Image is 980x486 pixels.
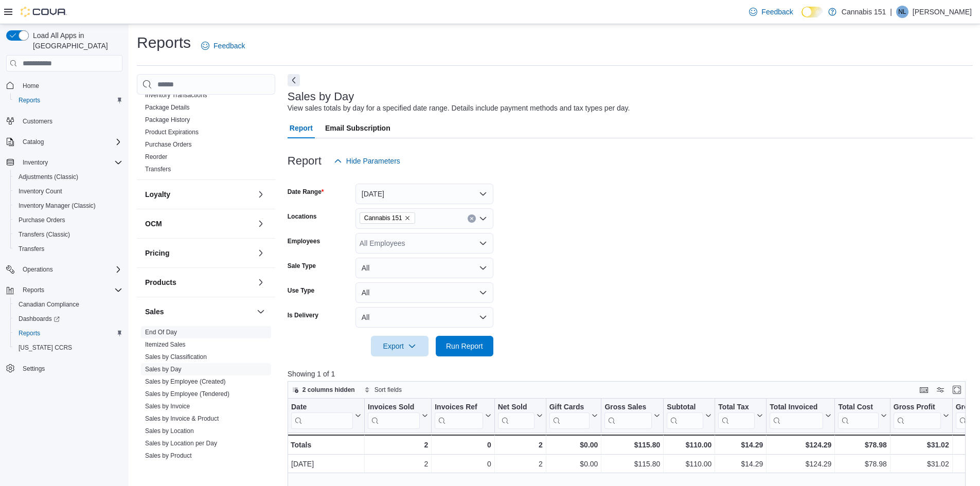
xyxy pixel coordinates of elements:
[368,403,420,412] div: Invoices Sold
[894,439,949,451] div: $31.02
[718,439,763,451] div: $14.29
[137,32,191,53] h1: Reports
[896,6,908,18] div: Nina Lawson
[145,353,207,361] a: Sales by Classification
[918,384,930,396] button: Keyboard shortcuts
[145,219,253,229] button: OCM
[894,458,949,470] div: $31.02
[549,403,590,429] div: Gift Card Sales
[19,115,57,128] a: Customers
[667,403,703,412] div: Subtotal
[718,403,755,412] div: Total Tax
[14,214,122,226] span: Purchase Orders
[145,452,192,459] a: Sales by Product
[549,439,598,451] div: $0.00
[14,298,122,311] span: Canadian Compliance
[291,458,361,470] div: [DATE]
[346,156,400,166] span: Hide Parameters
[770,439,831,451] div: $124.29
[19,156,52,169] button: Inventory
[14,243,48,255] a: Transfers
[355,282,493,303] button: All
[10,340,127,355] button: [US_STATE] CCRS
[14,94,44,106] a: Reports
[23,158,48,167] span: Inventory
[14,171,82,183] a: Adjustments (Classic)
[360,212,415,224] span: Cannabis 151
[19,300,79,309] span: Canadian Compliance
[497,439,542,451] div: 2
[446,341,483,351] span: Run Report
[145,415,219,423] span: Sales by Invoice & Product
[197,35,249,56] a: Feedback
[19,173,78,181] span: Adjustments (Classic)
[355,307,493,328] button: All
[604,403,652,412] div: Gross Sales
[14,94,122,106] span: Reports
[468,214,476,223] button: Clear input
[14,341,76,354] a: [US_STATE] CCRS
[288,384,359,396] button: 2 columns hidden
[14,327,122,339] span: Reports
[14,214,69,226] a: Purchase Orders
[10,326,127,340] button: Reports
[770,403,831,429] button: Total Invoiced
[19,80,43,92] a: Home
[19,115,122,128] span: Customers
[137,27,275,179] div: Inventory
[255,276,267,289] button: Products
[14,313,64,325] a: Dashboards
[14,228,74,241] a: Transfers (Classic)
[302,386,355,394] span: 2 columns hidden
[23,265,53,274] span: Operations
[288,311,318,319] label: Is Delivery
[19,79,122,92] span: Home
[604,403,652,429] div: Gross Sales
[838,403,878,412] div: Total Cost
[761,7,793,17] span: Feedback
[291,403,361,429] button: Date
[19,96,40,104] span: Reports
[145,166,171,173] a: Transfers
[2,114,127,129] button: Customers
[6,74,122,403] nav: Complex example
[145,427,194,435] span: Sales by Location
[14,200,122,212] span: Inventory Manager (Classic)
[288,286,314,295] label: Use Type
[19,362,122,375] span: Settings
[145,439,217,447] span: Sales by Location per Day
[145,403,190,410] a: Sales by Invoice
[801,17,802,18] span: Dark Mode
[436,336,493,356] button: Run Report
[10,297,127,312] button: Canadian Compliance
[19,230,70,239] span: Transfers (Classic)
[330,151,404,171] button: Hide Parameters
[368,403,420,429] div: Invoices Sold
[360,384,406,396] button: Sort fields
[497,403,534,429] div: Net Sold
[435,403,483,412] div: Invoices Ref
[145,189,170,200] h3: Loyalty
[145,390,229,398] a: Sales by Employee (Tendered)
[145,378,226,385] a: Sales by Employee (Created)
[19,363,49,375] a: Settings
[368,439,428,451] div: 2
[325,118,390,138] span: Email Subscription
[355,258,493,278] button: All
[19,136,48,148] button: Catalog
[604,458,660,470] div: $115.80
[255,218,267,230] button: OCM
[667,458,711,470] div: $110.00
[145,116,190,124] span: Package History
[2,155,127,170] button: Inventory
[23,365,45,373] span: Settings
[894,403,941,412] div: Gross Profit
[19,136,122,148] span: Catalog
[497,403,542,429] button: Net Sold
[19,187,62,195] span: Inventory Count
[145,390,229,398] span: Sales by Employee (Tendered)
[145,104,190,111] a: Package Details
[145,165,171,173] span: Transfers
[145,219,162,229] h3: OCM
[479,214,487,223] button: Open list of options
